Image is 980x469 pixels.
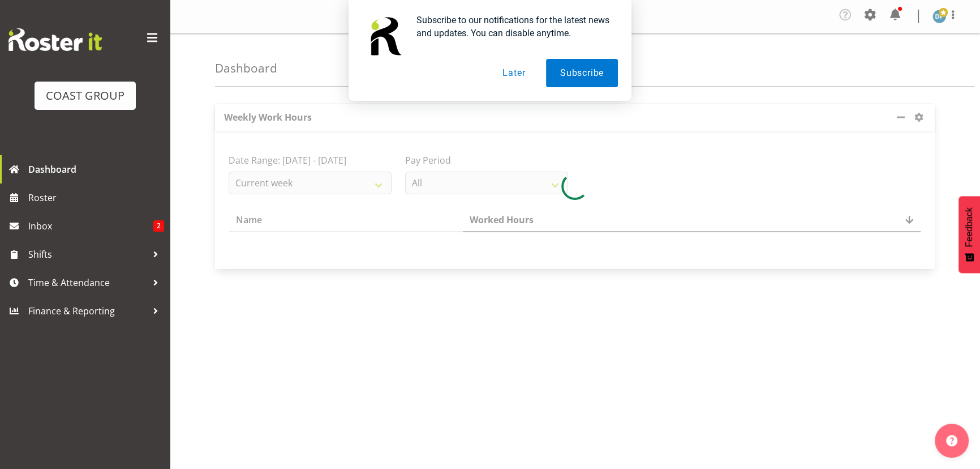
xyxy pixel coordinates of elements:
span: Inbox [28,218,153,234]
button: Subscribe [546,59,618,87]
button: Feedback - Show survey [958,196,980,273]
span: Time & Attendance [28,274,147,291]
span: Dashboard [28,161,164,178]
span: Roster [28,189,164,206]
span: Shifts [28,246,147,263]
button: Later [488,59,539,87]
span: Feedback [964,207,974,247]
div: Subscribe to our notifications for the latest news and updates. You can disable anytime. [407,14,618,40]
img: notification icon [362,14,407,59]
span: Finance & Reporting [28,302,147,319]
span: 2 [153,220,164,232]
img: help-xxl-2.png [946,435,957,446]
